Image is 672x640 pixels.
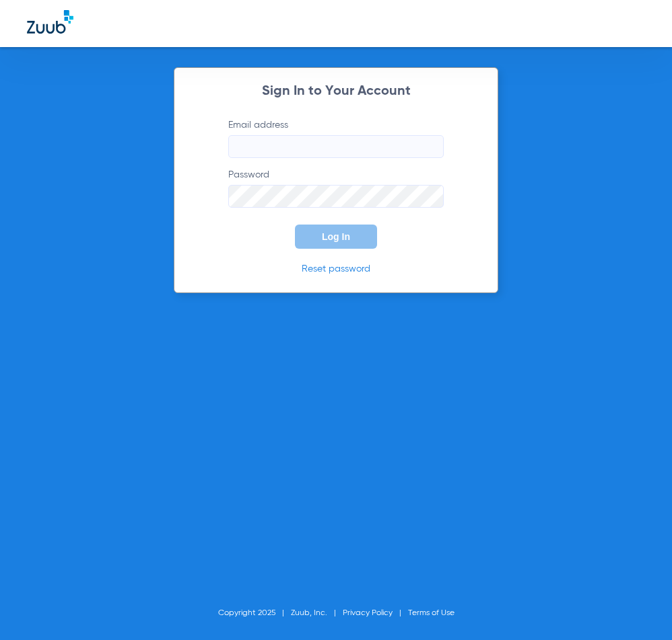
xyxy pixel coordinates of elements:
button: Log In [295,225,377,249]
label: Email address [228,118,444,158]
input: Email address [228,135,444,158]
span: Log In [322,231,350,242]
a: Terms of Use [408,609,455,617]
a: Privacy Policy [343,609,393,617]
input: Password [228,185,444,208]
a: Reset password [302,264,370,274]
li: Copyright 2025 [218,606,291,620]
h2: Sign In to Your Account [208,85,464,98]
li: Zuub, Inc. [291,606,343,620]
label: Password [228,168,444,208]
img: Zuub Logo [27,10,73,34]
